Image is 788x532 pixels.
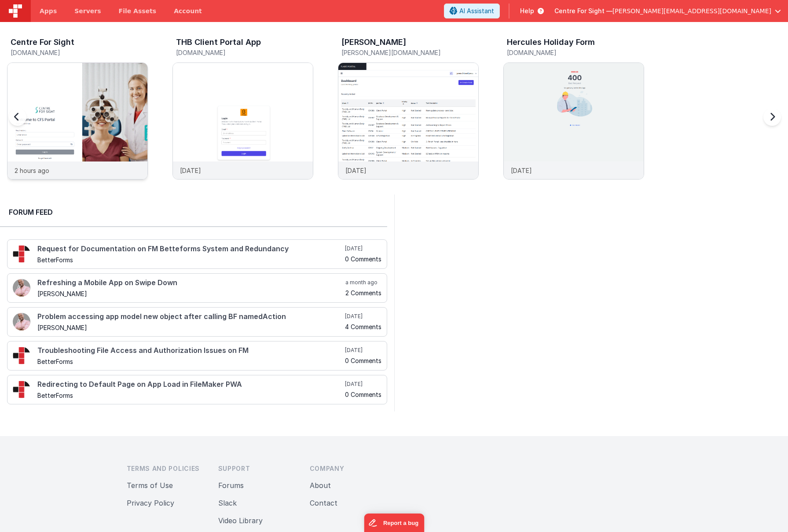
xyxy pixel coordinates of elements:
h4: Refreshing a Mobile App on Swipe Down [37,279,344,287]
h5: [DATE] [345,381,381,388]
h5: BetterForms [37,257,343,263]
h5: [DOMAIN_NAME] [11,49,148,56]
h5: 0 Comments [345,357,381,364]
h5: 0 Comments [345,256,381,262]
h5: [PERSON_NAME] [37,324,343,331]
span: AI Assistant [459,7,494,15]
h3: [PERSON_NAME] [341,38,406,47]
span: [PERSON_NAME][EMAIL_ADDRESS][DOMAIN_NAME] [612,7,771,15]
h5: BetterForms [37,358,343,365]
a: Redirecting to Default Page on App Load in FileMaker PWA BetterForms [DATE] 0 Comments [7,375,387,404]
h5: 4 Comments [345,323,381,330]
img: 411_2.png [13,279,30,297]
img: 295_2.png [13,347,30,364]
a: Privacy Policy [127,499,174,507]
h5: BetterForms [37,392,343,399]
h4: Request for Documentation on FM Betteforms System and Redundancy [37,245,343,253]
img: 295_2.png [13,381,30,398]
h3: Hercules Holiday Form [507,38,595,47]
a: Request for Documentation on FM Betteforms System and Redundancy BetterForms [DATE] 0 Comments [7,239,387,269]
a: About [310,481,331,490]
button: Centre For Sight — [PERSON_NAME][EMAIL_ADDRESS][DOMAIN_NAME] [554,7,781,15]
iframe: Marker.io feedback button [364,514,424,532]
a: Terms of Use [127,481,173,490]
h5: 2 Comments [345,290,381,296]
button: About [310,480,331,491]
h3: Company [310,464,387,473]
span: Centre For Sight — [554,7,612,15]
h4: Redirecting to Default Page on App Load in FileMaker PWA [37,381,343,389]
span: Servers [74,7,101,15]
button: Forums [218,480,244,491]
span: Apps [40,7,57,15]
a: Slack [218,499,237,507]
h5: [DATE] [345,245,381,252]
h5: [DATE] [345,347,381,354]
h5: 0 Comments [345,391,381,398]
a: Troubleshooting File Access and Authorization Issues on FM BetterForms [DATE] 0 Comments [7,341,387,371]
h2: Forum Feed [9,207,378,217]
h5: a month ago [345,279,381,286]
h5: [PERSON_NAME][DOMAIN_NAME] [341,49,479,56]
h5: [PERSON_NAME] [37,290,344,297]
span: Help [520,7,534,15]
p: [DATE] [180,166,201,175]
h3: Support [218,464,296,473]
h5: [DOMAIN_NAME] [507,49,644,56]
button: Slack [218,498,237,508]
h5: [DATE] [345,313,381,320]
p: [DATE] [511,166,532,175]
a: Problem accessing app model new object after calling BF namedAction [PERSON_NAME] [DATE] 4 Comments [7,307,387,337]
button: Video Library [218,515,263,526]
a: Refreshing a Mobile App on Swipe Down [PERSON_NAME] a month ago 2 Comments [7,273,387,303]
h5: [DOMAIN_NAME] [176,49,313,56]
img: 295_2.png [13,245,30,263]
h3: THB Client Portal App [176,38,261,47]
h4: Problem accessing app model new object after calling BF namedAction [37,313,343,321]
h3: Terms and Policies [127,464,204,473]
h3: Centre For Sight [11,38,74,47]
p: [DATE] [345,166,367,175]
h4: Troubleshooting File Access and Authorization Issues on FM [37,347,343,355]
img: 411_2.png [13,313,30,330]
span: File Assets [119,7,157,15]
button: AI Assistant [444,4,500,18]
button: Contact [310,498,337,508]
